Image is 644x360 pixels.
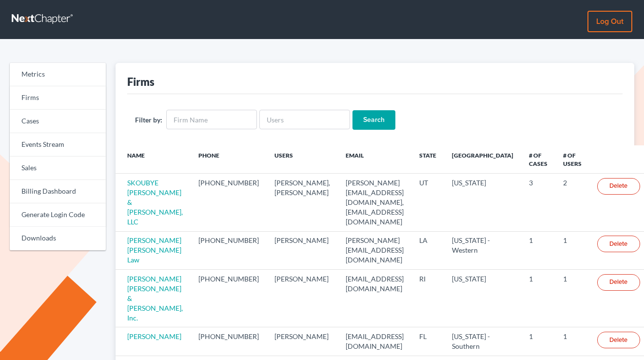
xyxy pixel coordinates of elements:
[10,180,106,203] a: Billing Dashboard
[191,231,267,269] td: [PHONE_NUMBER]
[259,110,350,129] input: Users
[10,110,106,133] a: Cases
[411,145,444,174] th: State
[444,145,521,174] th: [GEOGRAPHIC_DATA]
[597,332,640,348] a: Delete
[127,236,181,264] a: [PERSON_NAME] [PERSON_NAME] Law
[191,174,267,231] td: [PHONE_NUMBER]
[10,86,106,110] a: Firms
[10,203,106,227] a: Generate Login Code
[267,145,338,174] th: Users
[127,332,181,340] a: [PERSON_NAME]
[166,110,257,129] input: Firm Name
[521,231,555,269] td: 1
[521,174,555,231] td: 3
[587,11,632,32] a: Log out
[597,178,640,195] a: Delete
[10,133,106,157] a: Events Stream
[135,115,162,125] label: Filter by:
[444,174,521,231] td: [US_STATE]
[191,327,267,356] td: [PHONE_NUMBER]
[338,270,411,327] td: [EMAIL_ADDRESS][DOMAIN_NAME]
[352,110,395,130] input: Search
[191,270,267,327] td: [PHONE_NUMBER]
[338,231,411,269] td: [PERSON_NAME][EMAIL_ADDRESS][DOMAIN_NAME]
[521,270,555,327] td: 1
[555,231,589,269] td: 1
[191,145,267,174] th: Phone
[338,327,411,356] td: [EMAIL_ADDRESS][DOMAIN_NAME]
[411,270,444,327] td: RI
[444,327,521,356] td: [US_STATE] - Southern
[10,63,106,86] a: Metrics
[127,75,155,89] div: Firms
[10,227,106,250] a: Downloads
[267,327,338,356] td: [PERSON_NAME]
[555,174,589,231] td: 2
[444,270,521,327] td: [US_STATE]
[597,274,640,291] a: Delete
[10,157,106,180] a: Sales
[555,270,589,327] td: 1
[267,231,338,269] td: [PERSON_NAME]
[521,145,555,174] th: # of Cases
[338,174,411,231] td: [PERSON_NAME][EMAIL_ADDRESS][DOMAIN_NAME], [EMAIL_ADDRESS][DOMAIN_NAME]
[411,174,444,231] td: UT
[267,270,338,327] td: [PERSON_NAME]
[116,145,191,174] th: Name
[444,231,521,269] td: [US_STATE] - Western
[411,231,444,269] td: LA
[338,145,411,174] th: Email
[555,327,589,356] td: 1
[267,174,338,231] td: [PERSON_NAME], [PERSON_NAME]
[411,327,444,356] td: FL
[597,236,640,252] a: Delete
[521,327,555,356] td: 1
[555,145,589,174] th: # of Users
[127,179,183,226] a: SKOUBYE [PERSON_NAME] & [PERSON_NAME], LLC
[127,275,183,322] a: [PERSON_NAME] [PERSON_NAME] & [PERSON_NAME], Inc.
